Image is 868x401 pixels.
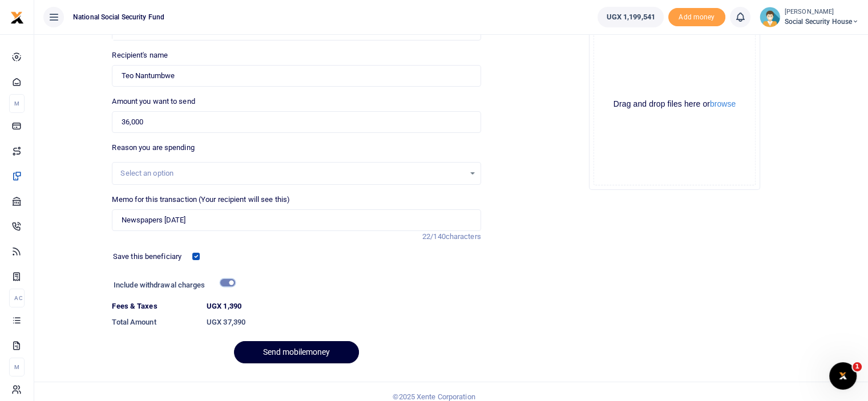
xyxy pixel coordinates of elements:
div: Select an option [120,168,464,179]
label: UGX 1,390 [207,301,241,312]
div: Drag and drop files here or [594,99,755,110]
span: 22/140 [422,232,446,241]
input: Loading name... [112,65,481,87]
a: Add money [668,12,725,21]
label: Memo for this transaction (Your recipient will see this) [112,194,290,205]
div: File Uploader [589,19,760,190]
h6: Include withdrawal charges [114,281,230,290]
span: National Social Security Fund [68,12,169,22]
button: browse [710,100,736,108]
a: logo-small logo-large logo-large [10,13,24,21]
label: Amount you want to send [112,96,195,107]
h6: Total Amount [112,318,197,327]
img: logo-small [10,11,24,25]
a: profile-user [PERSON_NAME] Social Security House [760,7,859,27]
li: M [9,358,25,376]
small: [PERSON_NAME] [785,7,859,17]
h6: UGX 37,390 [207,318,481,327]
span: UGX 1,199,541 [606,11,655,23]
label: Recipient's name [112,50,168,61]
img: profile-user [760,7,780,27]
li: Ac [9,289,25,307]
span: Add money [668,8,725,27]
li: Toup your wallet [668,8,725,27]
span: 1 [853,362,862,371]
iframe: Intercom live chat [829,362,857,390]
input: UGX [112,111,481,133]
input: Enter extra information [112,209,481,231]
a: UGX 1,199,541 [597,7,663,27]
button: Send mobilemoney [234,341,359,363]
li: Wallet ballance [593,7,668,27]
dt: Fees & Taxes [107,301,202,312]
label: Reason you are spending [112,142,194,153]
span: Social Security House [785,17,859,27]
span: characters [446,232,481,241]
li: M [9,94,25,113]
label: Save this beneficiary [113,251,181,262]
